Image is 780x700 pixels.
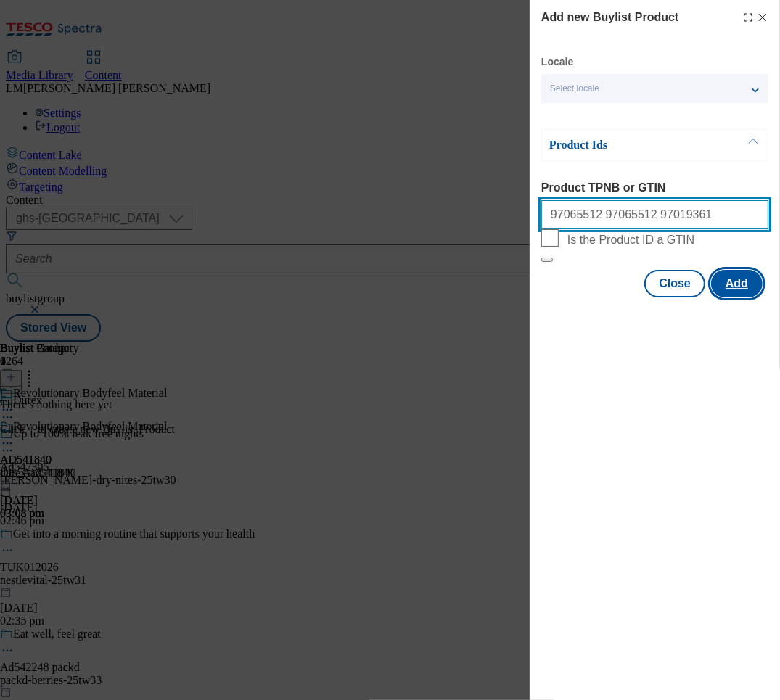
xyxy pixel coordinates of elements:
[541,74,768,103] button: Select locale
[541,58,573,66] label: Locale
[549,138,702,152] p: Product Ids
[541,200,768,229] input: Enter 1 or 20 space separated Product TPNB or GTIN
[711,270,763,297] button: Add
[567,234,694,247] span: Is the Product ID a GTIN
[541,181,768,194] label: Product TPNB or GTIN
[644,270,705,297] button: Close
[541,9,678,26] h4: Add new Buylist Product
[550,83,599,94] span: Select locale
